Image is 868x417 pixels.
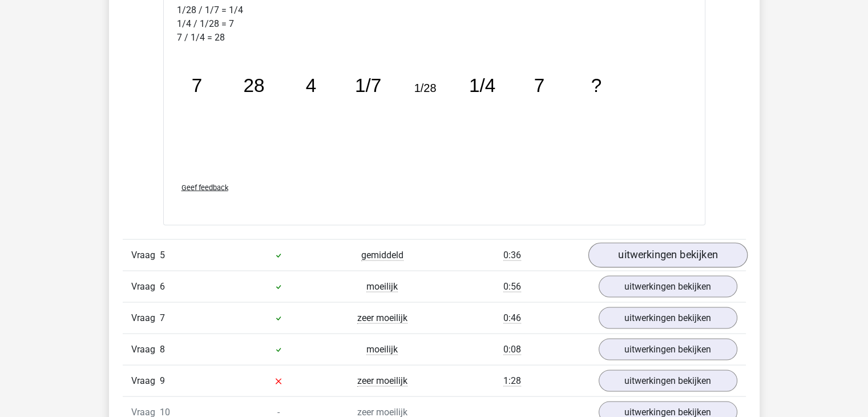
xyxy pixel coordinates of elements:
tspan: ? [591,75,601,96]
a: uitwerkingen bekijken [599,338,737,360]
span: 1:28 [503,375,521,386]
span: Vraag [131,374,160,387]
span: zeer moeilijk [357,375,407,386]
span: 6 [160,280,165,291]
tspan: 28 [243,75,264,96]
tspan: 1/4 [469,75,495,96]
span: 0:46 [503,312,521,323]
span: 0:08 [503,343,521,355]
span: 0:56 [503,280,521,292]
tspan: 4 [305,75,316,96]
span: zeer moeilijk [357,312,407,323]
span: Vraag [131,279,160,293]
span: moeilijk [366,280,398,292]
span: Vraag [131,248,160,262]
span: 0:36 [503,249,521,260]
span: 5 [160,249,165,260]
span: Geef feedback [181,183,228,191]
span: Vraag [131,311,160,324]
span: gemiddeld [361,249,403,260]
tspan: 7 [191,75,202,96]
a: uitwerkingen bekijken [588,243,747,268]
a: uitwerkingen bekijken [599,275,737,297]
a: uitwerkingen bekijken [599,370,737,391]
span: 7 [160,312,165,323]
tspan: 1/7 [354,75,381,96]
a: uitwerkingen bekijken [599,307,737,328]
span: 10 [160,406,170,417]
span: moeilijk [366,343,398,355]
span: 9 [160,375,165,386]
span: 8 [160,343,165,354]
tspan: 7 [534,75,544,96]
span: Vraag [131,342,160,356]
tspan: 1/28 [414,82,436,94]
